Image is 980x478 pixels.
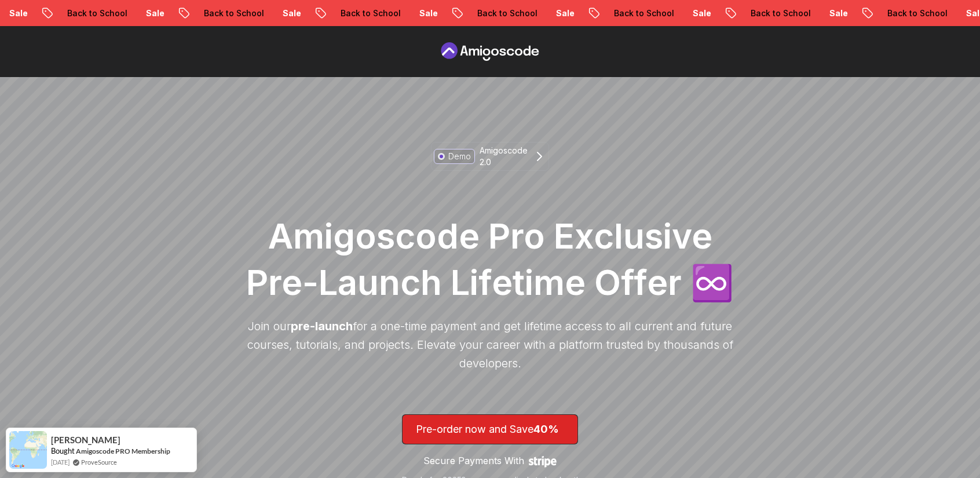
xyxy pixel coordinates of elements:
[241,317,739,373] p: Join our for a one-time payment and get lifetime access to all current and future courses, tutori...
[76,447,170,455] a: Amigoscode PRO Membership
[330,8,408,19] p: Back to School
[291,319,353,333] span: pre-launch
[431,142,549,171] a: DemoAmigoscode 2.0
[438,42,542,61] a: Pre Order page
[241,213,739,305] h1: Amigoscode Pro Exclusive Pre-Launch Lifetime Offer ♾️
[480,145,528,168] p: Amigoscode 2.0
[416,421,564,437] p: Pre-order now and Save
[466,8,545,19] p: Back to School
[876,8,955,19] p: Back to School
[682,8,719,19] p: Sale
[193,8,272,19] p: Back to School
[545,8,582,19] p: Sale
[603,8,682,19] p: Back to School
[818,8,855,19] p: Sale
[408,8,445,19] p: Sale
[51,457,70,467] span: [DATE]
[740,8,818,19] p: Back to School
[423,454,524,468] p: Secure Payments With
[9,431,47,469] img: provesource social proof notification image
[51,446,75,455] span: Bought
[56,8,135,19] p: Back to School
[533,423,559,435] span: 40%
[81,457,117,467] a: ProveSource
[272,8,309,19] p: Sale
[448,151,471,162] p: Demo
[51,435,120,445] span: [PERSON_NAME]
[135,8,172,19] p: Sale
